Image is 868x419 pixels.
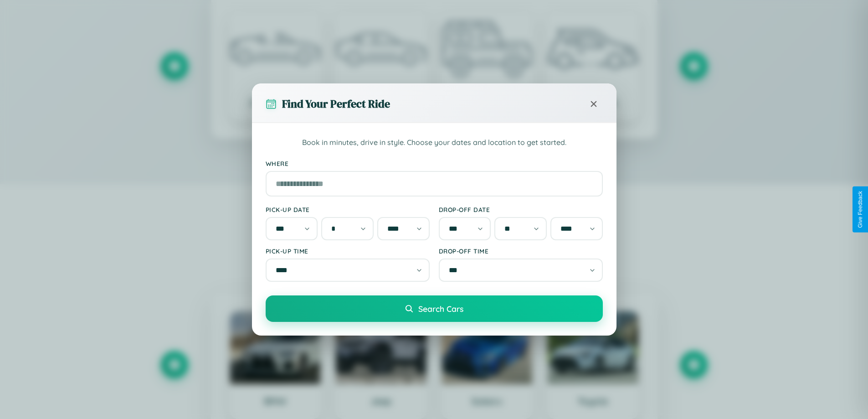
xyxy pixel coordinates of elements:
span: Search Cars [418,304,463,314]
label: Drop-off Time [439,247,603,255]
label: Pick-up Time [266,247,430,255]
button: Search Cars [266,295,603,322]
label: Where [266,160,603,167]
p: Book in minutes, drive in style. Choose your dates and location to get started. [266,137,603,149]
label: Pick-up Date [266,206,430,213]
h3: Find Your Perfect Ride [282,96,390,111]
label: Drop-off Date [439,206,603,213]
